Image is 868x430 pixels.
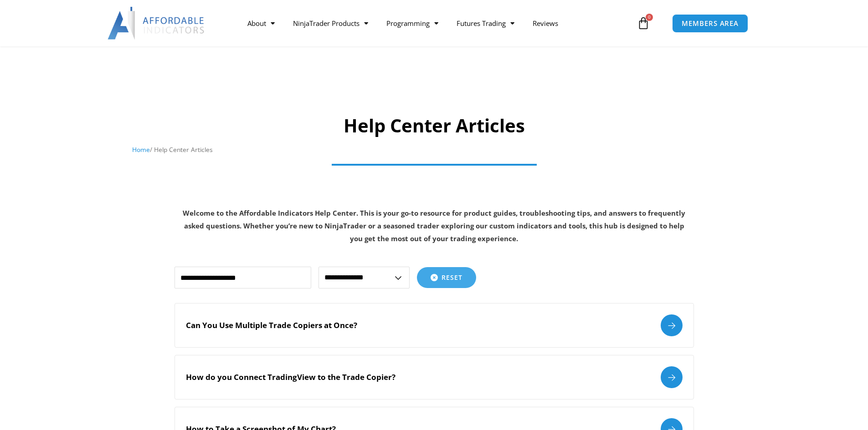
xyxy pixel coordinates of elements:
[682,20,739,27] span: MEMBERS AREA
[186,320,357,330] h2: Can You Use Multiple Trade Copiers at Once?
[524,13,567,34] a: Reviews
[108,7,205,40] img: LogoAI | Affordable Indicators – NinjaTrader
[377,13,447,34] a: Programming
[447,13,524,34] a: Futures Trading
[175,303,694,348] a: Can You Use Multiple Trade Copiers at Once?
[186,372,395,382] h2: How do you Connect TradingView to the Trade Copier?
[672,14,748,33] a: MEMBERS AREA
[623,10,663,36] a: 0
[132,113,736,138] h1: Help Center Articles
[284,13,377,34] a: NinjaTrader Products
[238,13,635,34] nav: Menu
[175,355,694,400] a: How do you Connect TradingView to the Trade Copier?
[183,208,685,243] strong: Welcome to the Affordable Indicators Help Center. This is your go-to resource for product guides,...
[646,14,653,21] span: 0
[238,13,284,34] a: About
[417,267,476,288] button: Reset
[132,145,150,154] a: Home
[442,274,462,281] span: Reset
[132,144,736,156] nav: Breadcrumb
